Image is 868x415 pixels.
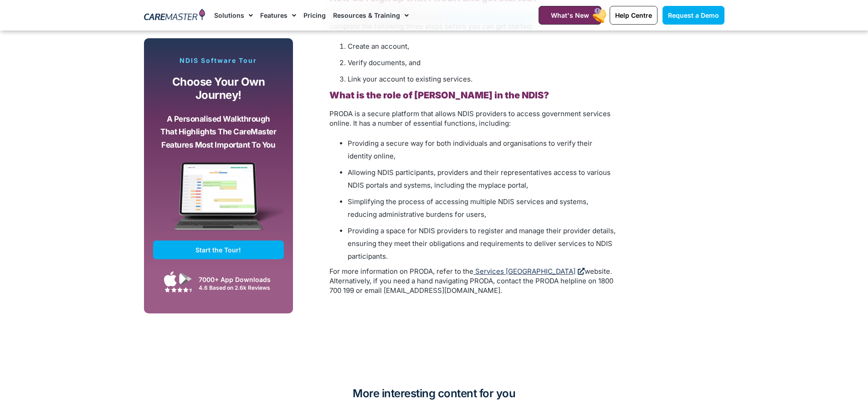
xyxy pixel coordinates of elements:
[610,6,657,25] a: Help Centre
[329,90,549,101] b: What is the role of [PERSON_NAME] in the NDIS?
[475,267,575,276] span: Services [GEOGRAPHIC_DATA]
[195,246,241,254] span: Start the Tour!
[348,42,409,51] span: Create an account,
[348,226,616,261] span: Providing a space for NDIS providers to register and manage their provider details, ensuring they...
[329,109,611,128] span: PRODA is a secure platform that allows NDIS providers to access government services online. It ha...
[199,275,279,284] div: 7000+ App Downloads
[551,11,589,19] span: What's New
[348,75,473,83] span: Link your account to existing services.
[348,197,588,219] span: Simplifying the process of accessing multiple NDIS services and systems, reducing administrative ...
[348,139,592,160] span: Providing a secure way for both individuals and organisations to verify their identity online,
[348,168,611,190] span: Allowing NDIS participants, providers and their representatives access to various NDIS portals an...
[329,267,613,295] span: website. Alternatively, if you need a hand navigating PRODA, contact the PRODA helpline on 1800 7...
[160,113,277,152] p: A personalised walkthrough that highlights the CareMaster features most important to you
[144,9,205,22] img: CareMaster Logo
[144,386,724,401] h2: More interesting content for you
[348,58,421,67] span: Verify documents, and
[164,271,177,287] img: Apple App Store Icon
[539,6,601,25] a: What's New
[153,56,284,65] p: NDIS Software Tour
[153,162,284,241] img: CareMaster Software Mockup on Screen
[179,272,192,286] img: Google Play App Icon
[199,284,279,291] div: 4.6 Based on 2.6k Reviews
[153,241,284,259] a: Start the Tour!
[329,267,473,276] span: For more information on PRODA, refer to the
[668,11,719,19] span: Request a Demo
[473,267,585,276] a: Services [GEOGRAPHIC_DATA]
[663,6,724,25] a: Request a Demo
[160,76,277,102] p: Choose your own journey!
[615,11,652,19] span: Help Centre
[164,287,192,292] img: Google Play Store App Review Stars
